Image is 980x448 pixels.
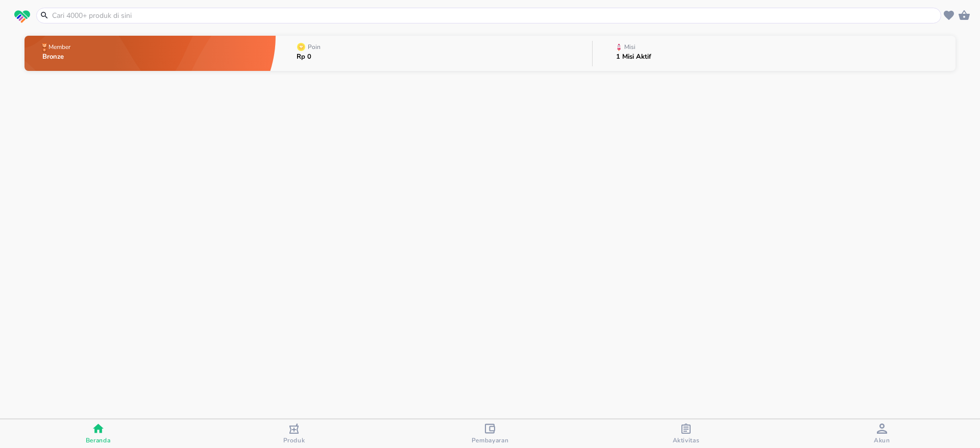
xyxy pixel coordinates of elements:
img: logo_swiperx_s.bd005f3b.svg [14,10,30,23]
span: Pembayaran [472,436,509,444]
p: Misi [624,44,635,50]
button: Pembayaran [392,419,588,448]
button: Akun [784,419,980,448]
span: Beranda [86,436,111,444]
p: Poin [308,44,321,50]
button: MemberBronze [24,33,276,73]
button: Produk [196,419,392,448]
p: Rp 0 [297,54,323,60]
button: Aktivitas [588,419,784,448]
p: Member [48,44,70,50]
span: Produk [283,436,305,444]
span: Akun [874,436,890,444]
input: Cari 4000+ produk di sini [51,10,939,21]
button: PoinRp 0 [276,33,592,73]
p: 1 Misi Aktif [616,54,651,60]
p: Bronze [42,54,72,60]
button: Misi1 Misi Aktif [593,33,955,73]
span: Aktivitas [673,436,700,444]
